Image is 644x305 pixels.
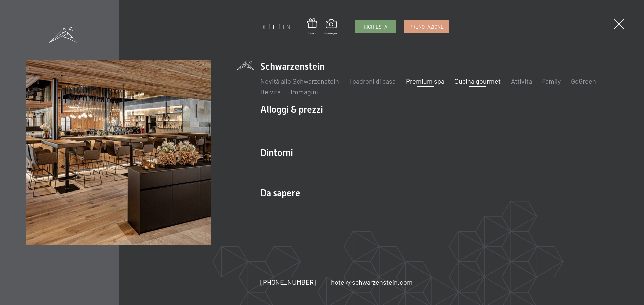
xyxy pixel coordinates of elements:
a: GoGreen [571,77,596,85]
span: Immagini [324,31,338,35]
a: Cucina gourmet [454,77,501,85]
a: Novità allo Schwarzenstein [260,77,339,85]
a: Prenotazione [404,20,449,33]
a: Attività [511,77,532,85]
span: Richiesta [364,23,387,30]
a: Richiesta [355,20,396,33]
a: hotel@schwarzenstein.com [331,277,413,287]
a: DE [260,23,268,30]
a: Family [542,77,561,85]
a: Immagini [291,88,318,96]
a: Belvita [260,88,281,96]
a: Immagini [324,19,338,35]
a: Buoni [307,18,317,35]
span: Prenotazione [409,23,444,30]
a: Premium spa [406,77,444,85]
a: EN [283,23,290,30]
span: Buoni [307,31,317,35]
a: I padroni di casa [349,77,396,85]
span: [PHONE_NUMBER] [260,278,316,286]
a: IT [273,23,278,30]
a: [PHONE_NUMBER] [260,277,316,287]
